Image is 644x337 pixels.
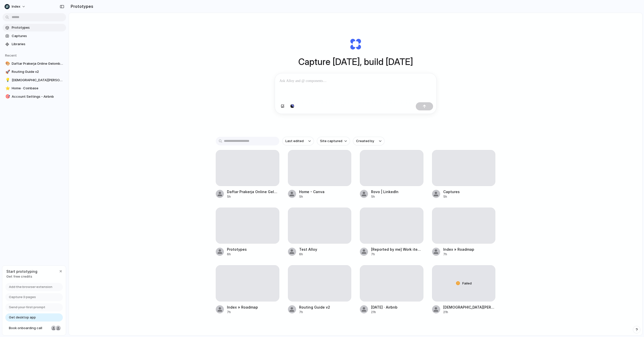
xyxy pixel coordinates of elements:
a: 🎨Daftar Prakerja Online Gelombang Terbaru 2025 Bukalapak [3,60,66,68]
a: Test Alloy6h [288,208,351,257]
a: 🎯Account Settings - Airbnb [3,93,66,100]
span: Get desktop app [9,315,36,320]
div: [Reported by me] Work item search - Jira [371,247,423,252]
a: 🚀Routing Guide v2 [3,68,66,76]
div: 6h [227,252,247,257]
div: Captures [443,189,460,194]
div: 5h [227,194,279,199]
div: Prototypes [227,247,247,252]
span: Last edited [285,139,304,144]
a: Routing Guide v27h [288,265,351,314]
span: Created by [356,139,374,144]
span: Daftar Prakerja Online Gelombang Terbaru 2025 Bukalapak [12,61,64,66]
div: 5h [299,194,325,199]
div: Daftar Prakerja Online Gelombang Terbaru 2025 Bukalapak [227,189,279,194]
div: 🚀 [5,69,9,75]
div: ⭐ [5,86,9,91]
div: [DATE] · Airbnb [371,305,397,310]
span: Index [12,4,20,9]
a: Libraries [3,40,66,48]
div: Nicole Kubica [51,325,57,331]
button: 🎯 [5,94,10,99]
div: Index » Roadmap [443,247,474,252]
div: Routing Guide v2 [299,305,330,310]
div: 🎯 [5,94,9,99]
button: 🎨 [5,61,10,66]
button: Index [3,3,28,11]
div: Rovo | LinkedIn [371,189,398,194]
span: Book onboarding call [9,326,49,331]
a: Prototypes6h [216,208,279,257]
button: 🚀 [5,69,10,74]
span: Libraries [12,42,64,47]
div: 💡 [5,77,9,83]
a: ⭐Home · Coinbase [3,85,66,92]
span: Recent [5,53,17,57]
div: Index » Roadmap [227,305,258,310]
a: 💡[DEMOGRAPHIC_DATA][PERSON_NAME] [3,76,66,84]
a: Index » Roadmap7h [432,208,496,257]
h2: Prototypes [69,3,93,9]
span: Send your first prompt [9,305,45,310]
a: Daftar Prakerja Online Gelombang Terbaru 2025 Bukalapak5h [216,150,279,199]
div: Home - Canva [299,189,325,194]
div: Test Alloy [299,247,317,252]
button: 💡 [5,78,10,83]
span: Failed [462,281,472,286]
div: 7h [227,310,258,314]
div: 7h [299,310,330,314]
span: Capture 3 pages [9,295,36,300]
span: Add the browser extension [9,284,52,290]
a: Failed[DEMOGRAPHIC_DATA][PERSON_NAME]21h [432,265,496,314]
button: Site captured [317,137,350,145]
span: Captures [12,33,64,39]
div: 7h [371,252,423,257]
span: Routing Guide v2 [12,69,64,74]
a: Index » Roadmap7h [216,265,279,314]
button: ⭐ [5,86,10,91]
button: Last edited [282,137,314,145]
a: Captures5h [432,150,496,199]
span: Prototypes [12,25,64,30]
a: Prototypes [3,24,66,31]
span: Start prototyping [6,269,37,274]
div: 5h [443,194,460,199]
a: Captures [3,32,66,40]
a: Get desktop app [5,313,63,322]
div: 7h [443,252,474,257]
div: Christian Iacullo [55,325,61,331]
a: [Reported by me] Work item search - Jira7h [360,208,423,257]
span: Account Settings - Airbnb [12,94,64,99]
div: 🎨 [5,61,9,66]
div: [DEMOGRAPHIC_DATA][PERSON_NAME] [443,305,496,310]
div: 5h [371,194,398,199]
span: Site captured [320,139,342,144]
span: Get free credits [6,274,37,279]
div: 21h [371,310,397,314]
a: [DATE] · Airbnb21h [360,265,423,314]
h1: Capture [DATE], build [DATE] [298,55,413,69]
a: Book onboarding call [5,324,63,332]
a: Rovo | LinkedIn5h [360,150,423,199]
div: 6h [299,252,317,257]
a: Home - Canva5h [288,150,351,199]
span: [DEMOGRAPHIC_DATA][PERSON_NAME] [12,78,64,83]
button: Created by [353,137,385,145]
div: 21h [443,310,496,314]
span: Home · Coinbase [12,86,64,91]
